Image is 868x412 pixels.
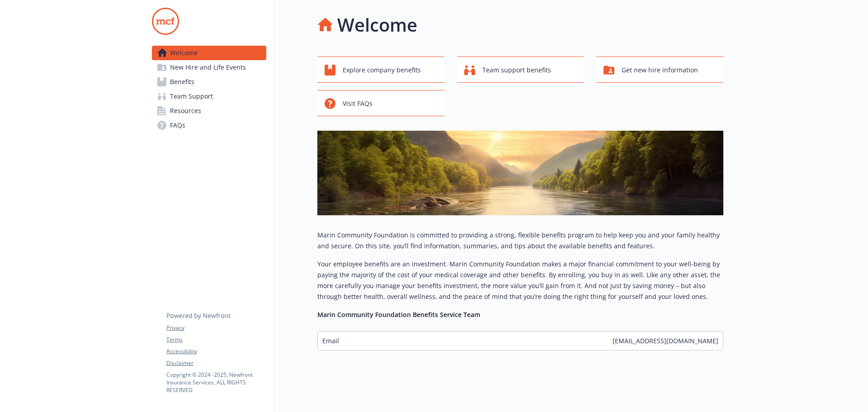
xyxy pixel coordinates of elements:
button: Get new hire information [596,57,723,83]
p: Your employee benefits are an investment. Marin Community Foundation makes a major financial comm... [317,259,723,302]
span: Welcome [170,46,198,60]
span: FAQs [170,118,185,133]
p: Marin Community Foundation is committed to providing a strong, flexible benefits program to help ... [317,230,723,251]
a: New Hire and Life Events [152,60,266,75]
a: Benefits [152,75,266,89]
span: Team Support [170,89,213,104]
img: overview page banner [317,131,723,215]
span: Visit FAQs [343,95,373,112]
span: Resources [170,104,201,118]
span: Explore company benefits [343,62,421,79]
a: Team Support [152,89,266,104]
span: Benefits [170,75,194,89]
a: FAQs [152,118,266,133]
a: Privacy [166,324,266,332]
span: Team support benefits [482,62,551,79]
a: Resources [152,104,266,118]
strong: Marin Community Foundation Benefits Service Team [317,310,480,319]
a: Accessibility [166,347,266,355]
span: [EMAIL_ADDRESS][DOMAIN_NAME] [613,336,718,346]
button: Explore company benefits [317,57,444,83]
a: Terms [166,336,266,344]
a: Welcome [152,46,266,60]
button: Visit FAQs [317,90,444,116]
span: Get new hire information [622,62,698,79]
a: Disclaimer [166,359,266,367]
button: Team support benefits [457,57,584,83]
span: New Hire and Life Events [170,60,246,75]
p: Copyright © 2024 - 2025 , Newfront Insurance Services, ALL RIGHTS RESERVED [166,371,266,394]
h1: Welcome [337,11,417,38]
span: Email [322,336,339,346]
